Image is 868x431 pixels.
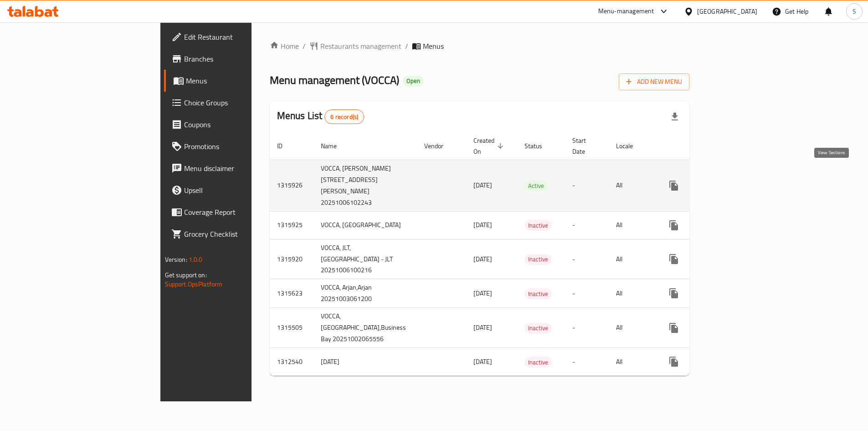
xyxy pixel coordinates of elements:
td: - [565,160,609,211]
span: 6 record(s) [325,113,364,121]
a: Coverage Report [164,201,305,223]
button: Change Status [685,214,707,236]
span: Vendor [424,140,455,151]
td: - [565,308,609,348]
span: Inactive [524,289,552,299]
button: Change Status [685,248,707,270]
a: Upsell [164,179,305,201]
li: / [405,41,408,52]
td: All [609,211,656,239]
a: Support.OpsPlatform [165,278,223,290]
td: All [609,279,656,308]
div: Export file [664,106,686,128]
span: Version: [165,254,187,265]
th: Actions [656,132,758,160]
a: Grocery Checklist [164,223,305,245]
td: VOCCA, Arjan,Arjan 20251003061200 [313,279,417,308]
td: VOCCA, [PERSON_NAME][STREET_ADDRESS][PERSON_NAME] 20251006102243 [313,160,417,211]
button: more [663,175,685,197]
button: more [663,214,685,236]
span: Inactive [524,357,552,368]
a: Restaurants management [309,41,401,52]
span: Menus [186,75,298,86]
a: Choice Groups [164,92,305,114]
span: [DATE] [473,287,492,299]
div: Open [403,76,424,87]
span: Coupons [184,119,298,130]
td: - [565,211,609,239]
span: Inactive [524,254,552,265]
td: - [565,239,609,279]
td: VOCCA, [GEOGRAPHIC_DATA],Business Bay 20251002065556 [313,308,417,348]
div: Inactive [524,220,552,231]
span: [DATE] [473,179,492,191]
button: Change Status [685,175,707,197]
button: more [663,282,685,304]
span: [DATE] [473,356,492,368]
button: Change Status [685,282,707,304]
span: Open [403,77,424,85]
td: - [565,279,609,308]
td: [DATE] [313,348,417,376]
span: Get support on: [165,269,207,281]
a: Promotions [164,135,305,157]
span: Menu management ( VOCCA ) [270,70,399,90]
button: more [663,317,685,339]
button: Change Status [685,317,707,339]
span: Upsell [184,185,298,196]
td: All [609,348,656,376]
td: All [609,308,656,348]
span: Status [524,140,554,151]
span: Choice Groups [184,97,298,108]
span: Edit Restaurant [184,31,298,42]
button: more [663,351,685,373]
span: Name [321,140,349,151]
span: ID [277,140,294,151]
a: Menus [164,70,305,92]
span: [DATE] [473,322,492,333]
span: Inactive [524,220,552,231]
a: Branches [164,48,305,70]
button: Add New Menu [619,73,689,90]
td: - [565,348,609,376]
span: Coverage Report [184,207,298,218]
div: Menu-management [598,6,654,17]
table: enhanced table [270,132,758,376]
button: Change Status [685,351,707,373]
td: All [609,239,656,279]
span: Locale [616,140,645,151]
span: Active [524,181,548,191]
span: Restaurants management [320,41,401,52]
span: [DATE] [473,219,492,231]
button: more [663,248,685,270]
a: Coupons [164,114,305,135]
span: [DATE] [473,253,492,265]
span: 1.0.0 [189,254,203,265]
a: Edit Restaurant [164,26,305,48]
td: VOCCA, [GEOGRAPHIC_DATA] [313,211,417,239]
td: All [609,160,656,211]
span: Menu disclaimer [184,163,298,174]
div: Total records count [324,109,364,124]
span: Grocery Checklist [184,228,298,239]
span: Branches [184,53,298,64]
span: Created On [473,135,506,157]
nav: breadcrumb [270,41,690,52]
span: Add New Menu [626,76,682,88]
div: [GEOGRAPHIC_DATA] [697,6,757,16]
div: Active [524,180,548,191]
span: Inactive [524,323,552,333]
a: Menu disclaimer [164,157,305,179]
div: Inactive [524,357,552,368]
span: S [853,6,856,16]
span: Start Date [572,135,598,157]
span: Promotions [184,141,298,152]
span: Menus [423,41,444,52]
h2: Menus List [277,109,364,124]
td: VOCCA, JLT,[GEOGRAPHIC_DATA] - JLT 20251006100216 [313,239,417,279]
